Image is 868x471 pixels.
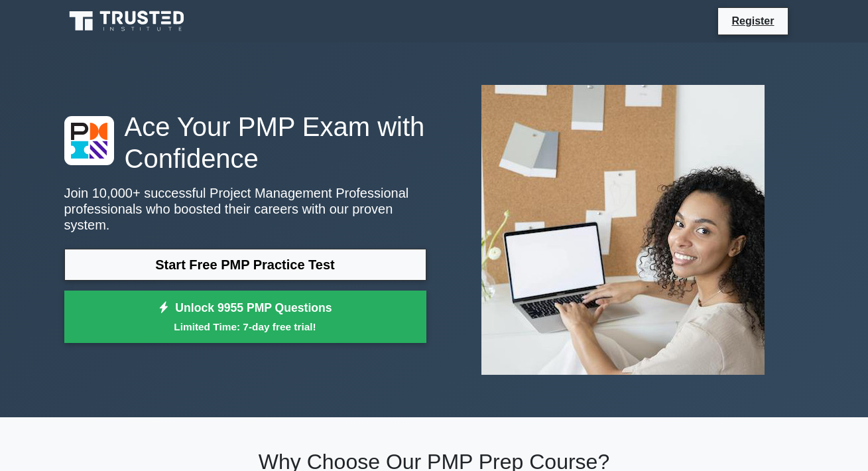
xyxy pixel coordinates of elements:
a: Unlock 9955 PMP QuestionsLimited Time: 7-day free trial! [64,291,426,344]
p: Join 10,000+ successful Project Management Professional professionals who boosted their careers w... [64,185,426,233]
small: Limited Time: 7-day free trial! [81,319,410,334]
h1: Ace Your PMP Exam with Confidence [64,111,426,174]
a: Start Free PMP Practice Test [64,249,426,281]
a: Register [723,13,782,29]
